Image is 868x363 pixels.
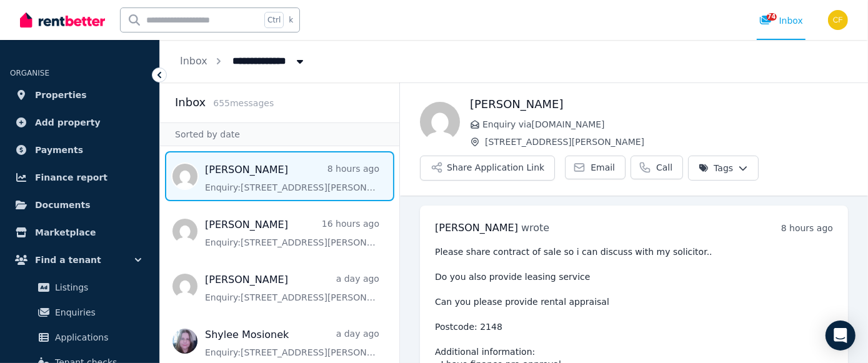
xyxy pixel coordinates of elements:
[175,94,206,111] h2: Inbox
[10,192,149,217] a: Documents
[35,252,101,267] span: Find a tenant
[656,161,672,174] span: Call
[205,217,379,249] a: [PERSON_NAME]16 hours agoEnquiry:[STREET_ADDRESS][PERSON_NAME].
[631,156,683,179] a: Call
[20,11,105,29] img: RentBetter
[10,82,149,107] a: Properties
[688,156,759,181] button: Tags
[781,223,833,233] time: 8 hours ago
[10,165,149,190] a: Finance report
[160,40,326,82] nav: Breadcrumb
[482,118,848,131] span: Enquiry via [DOMAIN_NAME]
[826,321,856,351] div: Open Intercom Messenger
[35,197,91,212] span: Documents
[205,162,379,194] a: [PERSON_NAME]8 hours agoEnquiry:[STREET_ADDRESS][PERSON_NAME].
[15,325,144,350] a: Applications
[565,156,626,179] a: Email
[264,12,284,28] span: Ctrl
[15,300,144,325] a: Enquiries
[205,272,379,304] a: [PERSON_NAME]a day agoEnquiry:[STREET_ADDRESS][PERSON_NAME].
[205,327,379,359] a: Shylee Mosioneka day agoEnquiry:[STREET_ADDRESS][PERSON_NAME].
[289,15,293,25] span: k
[160,122,399,146] div: Sorted by date
[420,102,460,142] img: Ishu garg
[213,98,274,108] span: 655 message s
[35,225,96,240] span: Marketplace
[767,13,777,21] span: 74
[55,280,139,295] span: Listings
[55,330,139,345] span: Applications
[470,96,848,113] h1: [PERSON_NAME]
[35,87,87,102] span: Properties
[35,142,83,157] span: Payments
[591,161,615,174] span: Email
[10,220,149,245] a: Marketplace
[35,115,101,130] span: Add property
[435,222,518,234] span: [PERSON_NAME]
[485,136,848,148] span: [STREET_ADDRESS][PERSON_NAME]
[420,156,555,181] button: Share Application Link
[699,162,733,174] span: Tags
[55,305,139,320] span: Enquiries
[10,110,149,135] a: Add property
[180,55,207,67] a: Inbox
[15,275,144,300] a: Listings
[10,247,149,272] button: Find a tenant
[35,170,107,185] span: Finance report
[828,10,848,30] img: Christos Fassoulidis
[759,14,803,27] div: Inbox
[10,69,49,77] span: ORGANISE
[10,137,149,162] a: Payments
[521,222,549,234] span: wrote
